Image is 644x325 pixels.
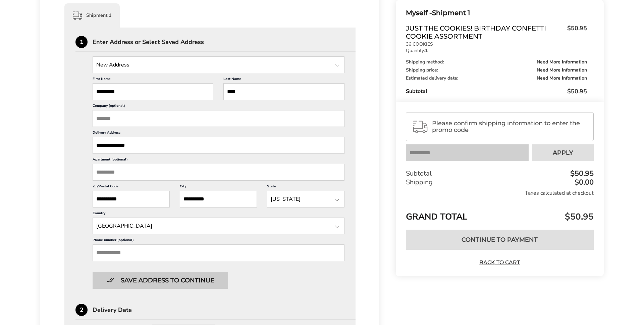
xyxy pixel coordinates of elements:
[93,157,344,164] label: Apartment (optional)
[425,47,428,54] strong: 1
[93,130,344,137] label: Delivery Address
[406,87,587,95] div: Subtotal
[406,178,594,187] div: Shipping
[93,39,356,45] div: Enter Address or Select Saved Address
[406,76,587,81] div: Estimated delivery date:
[75,304,88,316] div: 2
[223,83,344,100] input: Last Name
[564,24,587,39] span: $50.95
[432,120,588,133] span: Please confirm shipping information to enter the promo code
[93,83,213,100] input: First Name
[406,9,432,17] span: Myself -
[406,189,594,197] div: Taxes calculated at checkout
[93,238,344,244] label: Phone number (optional)
[93,307,356,313] div: Delivery Date
[406,48,587,53] p: Quantity:
[180,191,257,207] input: City
[563,211,594,223] span: $50.95
[406,7,587,18] div: Shipment 1
[93,103,344,110] label: Company (optional)
[93,110,344,127] input: Company
[267,191,344,207] input: State
[553,150,573,156] span: Apply
[406,24,564,40] span: Just the Cookies! Birthday Confetti Cookie Assortment
[267,184,344,191] label: State
[406,169,594,178] div: Subtotal
[406,24,587,40] a: Just the Cookies! Birthday Confetti Cookie Assortment$50.95
[93,218,344,234] input: State
[93,272,228,289] button: Button save address
[569,170,594,177] div: $50.95
[537,60,587,64] span: Need More Information
[406,203,594,225] div: GRAND TOTAL
[476,259,523,266] a: Back to Cart
[93,191,170,207] input: ZIP
[532,144,594,161] button: Apply
[75,36,88,48] div: 1
[93,211,344,218] label: Country
[567,87,587,95] span: $50.95
[93,56,344,73] input: State
[406,60,587,64] div: Shipping method:
[93,184,170,191] label: Zip/Postal Code
[537,76,587,81] span: Need More Information
[93,164,344,181] input: Apartment
[180,184,257,191] label: City
[573,179,594,186] div: $0.00
[406,68,587,73] div: Shipping price:
[93,137,344,154] input: Delivery Address
[93,77,213,83] label: First Name
[406,230,594,250] button: Continue to Payment
[406,42,587,47] p: 36 COOKIES
[537,68,587,73] span: Need More Information
[64,3,120,28] div: Shipment 1
[223,77,344,83] label: Last Name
